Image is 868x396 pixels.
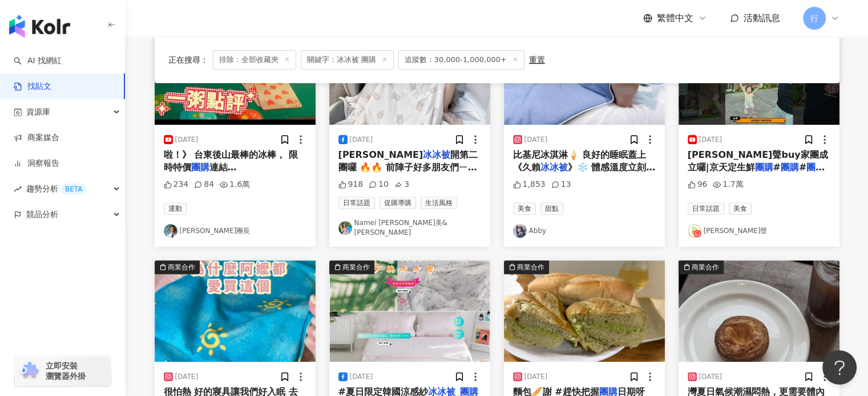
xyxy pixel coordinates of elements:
[822,350,857,385] iframe: Help Scout Beacon - Open
[164,162,262,185] span: 連結（8/18~8/31）： htt
[26,202,58,227] span: 競品分析
[513,162,656,185] span: 》❄️ 體感溫度立刻下降⬇️ 冰涼
[46,361,86,381] span: 立即安裝 瀏覽器外掛
[168,55,208,64] span: 正在搜尋 ：
[688,179,708,190] div: 96
[688,202,724,215] span: 日常話題
[60,183,87,195] div: BETA
[18,362,41,380] img: chrome extension
[220,179,250,190] div: 1.6萬
[394,179,409,190] div: 3
[329,260,490,362] div: post-image商業合作
[369,179,389,190] div: 10
[692,262,719,273] div: 商業合作
[517,262,544,273] div: 商業合作
[513,179,546,190] div: 1,853
[164,149,298,173] span: 啦！》 台東後山最棒的冰棒， 限時特價
[524,135,548,145] div: [DATE]
[688,149,828,173] span: [PERSON_NAME]聲buy家團成立囉|京天定生鮮
[301,50,394,70] span: 關鍵字：冰冰被 團購
[551,179,571,190] div: 13
[342,262,370,273] div: 商業合作
[164,224,306,238] a: KOL Avatar[PERSON_NAME]團長
[729,202,752,215] span: 美食
[350,372,373,382] div: [DATE]
[175,135,199,145] div: [DATE]
[398,50,524,70] span: 追蹤數：30,000-1,000,000+
[14,132,59,144] a: 商案媒合
[657,12,693,25] span: 繁體中文
[14,158,59,169] a: 洞察報告
[504,260,665,362] div: post-image商業合作
[338,218,481,238] a: KOL AvatarNamei [PERSON_NAME]美&[PERSON_NAME]
[679,260,839,362] img: post-image
[806,162,825,173] mark: 團購
[338,149,478,186] span: 開第二團囉 🔥🔥 前陣子好多朋友們ㄧ直私訊
[350,135,373,145] div: [DATE]
[329,260,490,362] img: post-image
[338,197,375,209] span: 日常話題
[513,149,647,173] span: 比基尼冰淇淋🍦 良好的睡眠蓋上《久賴
[14,185,22,193] span: rise
[699,135,722,145] div: [DATE]
[540,202,563,215] span: 甜點
[513,224,527,238] img: KOL Avatar
[423,149,450,160] mark: 冰冰被
[14,81,51,92] a: 找貼文
[699,372,722,382] div: [DATE]
[754,162,773,173] mark: 團購
[164,202,187,215] span: 運動
[781,162,799,173] mark: 團購
[524,372,548,382] div: [DATE]
[9,15,70,38] img: logo
[191,162,209,173] mark: 團購
[168,262,195,273] div: 商業合作
[155,260,316,362] img: post-image
[421,197,457,209] span: 生活風格
[513,224,656,238] a: KOL AvatarAbby
[679,260,839,362] div: post-image商業合作
[773,162,780,173] span: #
[338,149,423,160] span: [PERSON_NAME]
[213,50,296,70] span: 排除：全部收藏夾
[194,179,214,190] div: 84
[175,372,199,382] div: [DATE]
[513,202,536,215] span: 美食
[504,260,665,362] img: post-image
[380,197,416,209] span: 促購導購
[14,55,62,67] a: searchAI 找網紅
[26,176,87,202] span: 趨勢分析
[799,162,806,173] span: #
[688,224,830,238] a: KOL Avatar[PERSON_NAME]聲
[688,224,701,238] img: KOL Avatar
[540,162,568,173] mark: 冰冰被
[164,179,189,190] div: 234
[338,179,364,190] div: 918
[155,260,316,362] div: post-image商業合作
[164,224,177,238] img: KOL Avatar
[15,356,111,386] a: chrome extension立即安裝 瀏覽器外掛
[529,55,545,64] div: 重置
[26,99,50,125] span: 資源庫
[338,221,352,235] img: KOL Avatar
[744,13,780,23] span: 活動訊息
[713,179,743,190] div: 1.7萬
[810,12,818,25] span: 行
